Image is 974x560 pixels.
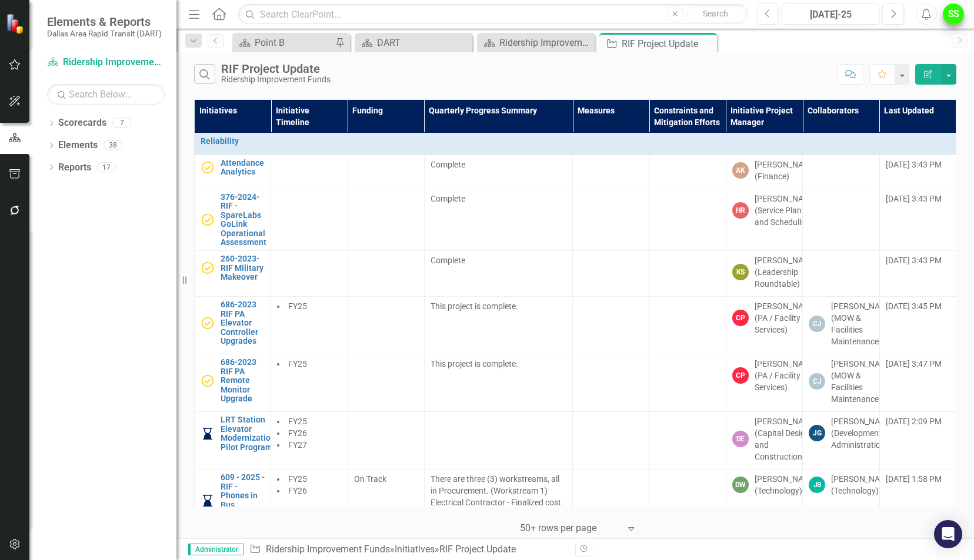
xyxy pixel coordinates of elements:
[782,4,879,25] button: [DATE]-25
[703,9,728,18] span: Search
[424,189,572,251] td: Double-Click to Edit
[886,473,950,485] div: [DATE] 1:58 PM
[480,35,592,50] a: Ridership Improvement Funds
[221,75,331,84] div: Ridership Improvement Funds
[288,301,307,311] span: FY25
[47,29,162,38] small: Dallas Area Rapid Transit (DART)
[221,193,266,247] a: 376-2024-RIF - SpareLabs GoLink Operational Assessment
[732,477,749,493] div: DW
[726,297,802,354] td: Double-Click to Edit
[255,35,332,50] div: Point B
[431,254,566,266] p: Complete
[755,300,818,336] div: [PERSON_NAME] (PA / Facility Services)
[943,4,964,25] button: SS
[195,251,271,297] td: Double-Click to Edit Right Click for Context Menu
[112,118,131,128] div: 7
[424,155,572,189] td: Double-Click to Edit
[439,544,516,555] div: RIF Project Update
[831,473,894,497] div: [PERSON_NAME] (Technology)
[755,159,818,182] div: [PERSON_NAME] (Finance)
[47,15,162,29] span: Elements & Reports
[271,155,348,189] td: Double-Click to Edit
[424,354,572,412] td: Double-Click to Edit
[348,297,424,354] td: Double-Click to Edit
[188,544,243,555] span: Administrator
[424,297,572,354] td: Double-Click to Edit
[732,264,749,280] div: KS
[649,251,726,297] td: Double-Click to Edit
[271,297,348,354] td: Double-Click to Edit
[431,358,566,370] p: This project is complete.
[288,359,307,368] span: FY25
[58,161,91,175] a: Reports
[886,300,950,312] div: [DATE] 3:45 PM
[732,162,749,179] div: AK
[47,84,165,105] input: Search Below...
[431,300,566,312] p: This project is complete.
[786,8,875,22] div: [DATE]-25
[649,297,726,354] td: Double-Click to Edit
[732,310,749,326] div: CP
[755,193,818,228] div: [PERSON_NAME] (Service Planning and Scheduling)
[271,412,348,470] td: Double-Click to Edit
[221,473,265,527] a: 609 - 2025 - RIF - Phones in Bus Operating Facilities
[201,316,215,330] img: Complete
[886,358,950,370] div: [DATE] 3:47 PM
[195,189,271,251] td: Double-Click to Edit Right Click for Context Menu
[831,358,894,405] div: [PERSON_NAME] (MOW & Facilities Maintenance)
[499,35,592,50] div: Ridership Improvement Funds
[803,189,879,251] td: Double-Click to Edit
[221,358,265,403] a: 686-2023 RIF PA Remote Monitor Upgrade
[886,254,950,266] div: [DATE] 3:43 PM
[47,56,165,69] a: Ridership Improvement Funds
[809,373,825,390] div: CJ
[354,474,386,484] span: On Track
[431,193,566,204] p: Complete
[249,543,566,556] div: » »
[431,159,566,170] p: Complete
[649,412,726,470] td: Double-Click to Edit
[726,412,802,470] td: Double-Click to Edit
[288,474,307,484] span: FY25
[803,354,879,412] td: Double-Click to Edit
[195,133,956,155] td: Double-Click to Edit Right Click for Context Menu
[201,137,950,146] a: Reliability
[201,261,215,275] img: Complete
[266,544,390,555] a: Ridership Improvement Funds
[395,544,435,555] a: Initiatives
[348,189,424,251] td: Double-Click to Edit
[201,427,215,441] img: In Progress
[886,159,950,170] div: [DATE] 3:43 PM
[726,354,802,412] td: Double-Click to Edit
[221,415,275,452] a: LRT Station Elevator Modernization Pilot Program
[195,155,271,189] td: Double-Click to Edit Right Click for Context Menu
[201,213,215,227] img: Complete
[803,155,879,189] td: Double-Click to Edit
[726,251,802,297] td: Double-Click to Edit
[886,415,950,427] div: [DATE] 2:09 PM
[271,189,348,251] td: Double-Click to Edit
[288,440,307,450] span: FY27
[377,35,469,50] div: DART
[686,6,745,22] button: Search
[348,412,424,470] td: Double-Click to Edit
[288,428,307,438] span: FY26
[831,415,894,451] div: [PERSON_NAME] (Development Administration)
[58,139,98,152] a: Elements
[803,297,879,354] td: Double-Click to Edit
[809,477,825,493] div: JS
[195,412,271,470] td: Double-Click to Edit Right Click for Context Menu
[732,367,749,384] div: CP
[5,12,27,35] img: ClearPoint Strategy
[755,358,818,393] div: [PERSON_NAME] (PA / Facility Services)
[809,316,825,332] div: CJ
[235,35,332,50] a: Point B
[934,520,962,548] div: Open Intercom Messenger
[726,155,802,189] td: Double-Click to Edit
[755,415,818,462] div: [PERSON_NAME] (Capital Design and Construction)
[755,254,818,290] div: [PERSON_NAME] (Leadership Roundtable)
[755,473,818,497] div: [PERSON_NAME] (Technology)
[97,162,116,172] div: 17
[348,155,424,189] td: Double-Click to Edit
[201,494,215,508] img: In Progress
